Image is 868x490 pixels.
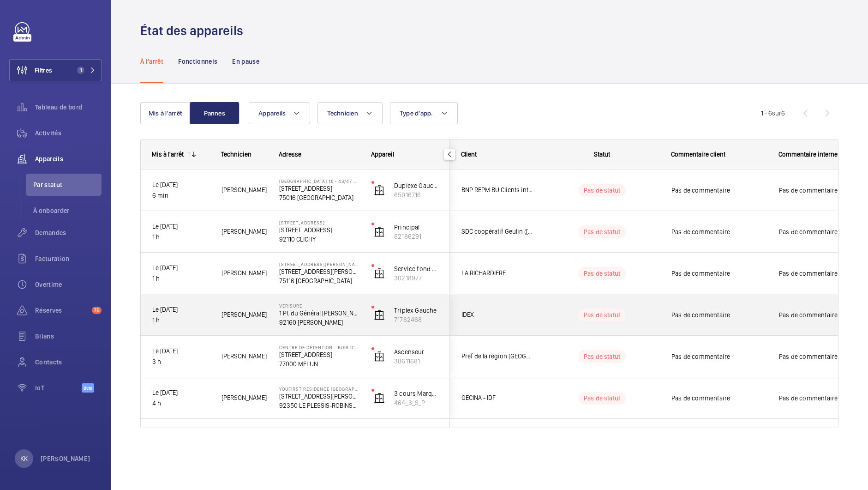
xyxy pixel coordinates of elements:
span: [PERSON_NAME] [221,185,267,195]
p: Le [DATE] [152,180,210,190]
button: Mis à l'arrêt [140,102,190,124]
p: Duplexe Gauche [394,181,438,190]
span: Bilans [35,332,102,341]
p: 30218977 [394,273,438,283]
img: elevator.svg [374,185,385,196]
span: 75 [92,307,102,314]
p: Pas de statut [584,269,620,278]
p: Le [DATE] [152,304,210,315]
p: Pas de statut [584,186,620,195]
span: IoT [35,383,82,393]
p: KK [20,454,28,463]
span: Technicien [221,151,251,158]
img: elevator.svg [374,351,385,362]
div: Appareil [371,151,439,158]
span: Overtime [35,280,102,289]
p: Le [DATE] [152,387,210,398]
span: Activités [35,128,102,138]
span: Adresse [279,151,301,158]
span: Contacts [35,357,102,367]
span: 1 [77,67,84,74]
span: Pas de commentaire [671,269,767,278]
p: 92160 [PERSON_NAME] [279,318,359,327]
p: 75116 [GEOGRAPHIC_DATA] [279,276,359,285]
p: Le [DATE] [152,346,210,357]
span: Filtres [35,66,52,75]
p: [STREET_ADDRESS] [279,184,359,193]
img: elevator.svg [374,393,385,404]
span: SDC coopératif Geulin ([PERSON_NAME]) - [PERSON_NAME] [461,226,533,237]
button: Filtres1 [9,59,102,81]
p: 75016 [GEOGRAPHIC_DATA] [279,193,359,202]
p: Pas de statut [584,227,620,236]
img: elevator.svg [374,268,385,279]
span: LA RICHARDIERE [461,268,533,278]
p: Le [DATE] [152,221,210,232]
p: [STREET_ADDRESS][PERSON_NAME] [279,392,359,401]
button: Pannes [190,102,239,124]
span: Pref de la région [GEOGRAPHIC_DATA] [461,351,533,362]
span: Commentaire interne [778,151,838,158]
p: Fonctionnels [178,57,217,66]
span: Pas de commentaire [671,352,767,361]
h1: État des appareils [140,22,249,39]
span: Pas de commentaire [779,393,863,403]
p: [PERSON_NAME] [41,454,90,463]
p: 77000 MELUN [279,359,359,369]
span: À onboarder [33,206,102,215]
span: Client [461,151,477,158]
p: 38611681 [394,357,438,366]
p: Principal [394,223,438,232]
span: Commentaire client [671,151,725,158]
p: 1 h [152,232,210,242]
p: 4 h [152,398,210,409]
p: [STREET_ADDRESS] [279,350,359,359]
p: Pas de statut [584,393,620,403]
span: Par statut [33,180,102,189]
span: Pas de commentaire [779,186,863,195]
p: 92110 CLICHY [279,235,359,244]
p: 1 Pl. du Général [PERSON_NAME] [279,309,359,318]
p: Centre de détention - Bois D'arcy [279,345,359,350]
p: 464_3_S_P [394,398,438,407]
p: Pas de statut [584,352,620,361]
div: Mis à l'arrêt [152,151,184,158]
span: Pas de commentaire [779,269,863,278]
p: [STREET_ADDRESS][PERSON_NAME] [279,267,359,276]
span: [PERSON_NAME] [221,309,267,320]
span: Tableau de bord [35,103,102,112]
p: YouFirst Residence [GEOGRAPHIC_DATA][PERSON_NAME] [279,386,359,392]
span: Type d'app. [400,109,433,117]
p: À l'arrêt [140,57,163,66]
p: 6 min [152,190,210,201]
span: Facturation [35,254,102,263]
p: Triplex Gauche [394,306,438,315]
span: [PERSON_NAME] [221,268,267,278]
p: Le [DATE] [152,263,210,273]
span: Pas de commentaire [671,393,767,403]
span: Appareils [258,109,286,117]
img: elevator.svg [374,309,385,321]
p: [STREET_ADDRESS][PERSON_NAME] [279,261,359,267]
span: Réserves [35,306,88,315]
p: Ascenseur [394,347,438,357]
span: [PERSON_NAME] [221,351,267,362]
span: BNP REPM BU Clients internes [461,185,533,195]
p: 3 h [152,357,210,367]
p: 71762468 [394,315,438,324]
p: [STREET_ADDRESS] [279,220,359,225]
span: sur [772,109,781,117]
p: 1 h [152,315,210,326]
button: Appareils [249,102,310,124]
img: elevator.svg [374,226,385,237]
button: Technicien [317,102,383,124]
p: 82186291 [394,232,438,241]
span: Appareils [35,154,102,163]
button: Type d'app. [390,102,458,124]
p: 1 h [152,273,210,284]
p: [STREET_ADDRESS] [279,225,359,235]
span: Technicien [327,109,358,117]
p: Verisure [279,303,359,309]
span: Pas de commentaire [671,310,767,320]
span: [PERSON_NAME] [221,393,267,403]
